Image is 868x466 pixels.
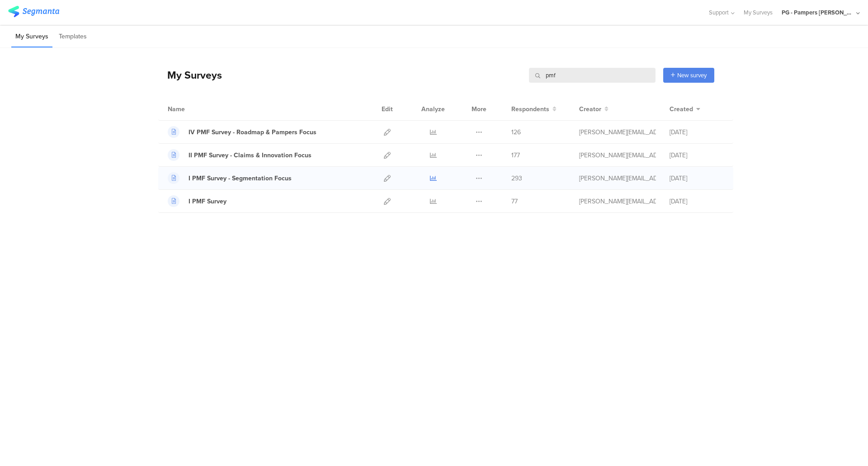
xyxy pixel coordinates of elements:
span: New survey [677,71,707,80]
span: 293 [511,174,522,183]
div: IV PMF Survey - Roadmap & Pampers Focus [189,127,316,137]
div: II PMF Survey - Claims & Innovation Focus [189,151,311,160]
span: Respondents [511,104,549,114]
span: Created [670,104,693,114]
div: I PMF Survey [189,197,226,206]
a: I PMF Survey - Segmentation Focus [168,172,292,184]
span: Support [709,8,729,17]
div: aguiar.s@pg.com [579,174,656,183]
li: Templates [55,26,91,47]
div: aguiar.s@pg.com [579,197,656,206]
span: 177 [511,151,520,160]
div: [DATE] [670,127,724,137]
div: [DATE] [670,151,724,160]
div: I PMF Survey - Segmentation Focus [189,174,292,183]
a: IV PMF Survey - Roadmap & Pampers Focus [168,126,316,138]
div: Edit [377,98,397,120]
div: My Surveys [158,67,222,83]
a: II PMF Survey - Claims & Innovation Focus [168,149,311,161]
div: aguiar.s@pg.com [579,151,656,160]
button: Respondents [511,104,557,114]
img: segmanta logo [8,6,59,17]
li: My Surveys [11,26,52,47]
div: [DATE] [670,197,724,206]
a: I PMF Survey [168,195,226,207]
div: More [469,98,489,120]
div: Analyze [420,98,447,120]
div: Name [168,104,222,114]
span: 126 [511,127,521,137]
input: Survey Name, Creator... [529,68,656,83]
div: aguiar.s@pg.com [579,127,656,137]
div: PG - Pampers [PERSON_NAME] [782,8,854,17]
button: Created [670,104,700,114]
span: 77 [511,197,518,206]
div: [DATE] [670,174,724,183]
span: Creator [579,104,601,114]
button: Creator [579,104,609,114]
